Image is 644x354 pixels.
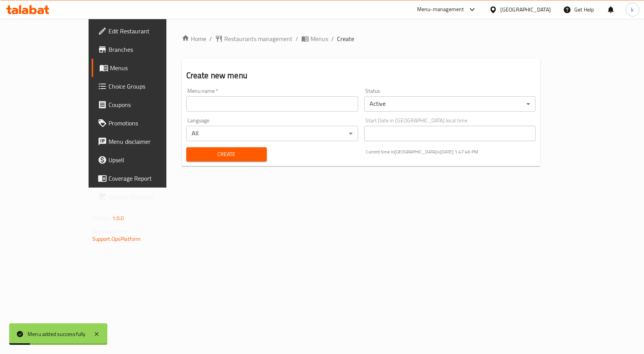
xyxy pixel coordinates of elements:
li: / [209,34,212,43]
span: Menu disclaimer [108,137,190,146]
span: k [631,5,634,14]
div: All [186,126,358,141]
span: Create [192,150,261,159]
span: Promotions [108,119,190,128]
li: / [296,34,298,43]
span: Restaurants management [224,34,292,43]
span: Create [337,34,354,43]
div: Active [364,96,536,112]
a: Promotions [92,114,196,132]
span: Grocery Checklist [108,192,190,201]
div: Menu added successfully [28,330,86,338]
button: Create [186,147,267,161]
span: Version: [92,213,111,223]
a: Grocery Checklist [92,188,196,206]
a: Menu disclaimer [92,132,196,151]
a: Coupons [92,95,196,114]
a: Menus [92,59,196,77]
div: [GEOGRAPHIC_DATA] [500,5,551,14]
div: Menu-management [417,5,464,14]
nav: breadcrumb [182,34,540,43]
a: Menus [301,34,328,43]
span: Menus [110,63,190,72]
span: Upsell [108,155,190,165]
span: Coupons [108,100,190,109]
a: Edit Restaurant [92,22,196,40]
span: Menus [310,34,328,43]
span: Get support on: [92,226,128,236]
a: Choice Groups [92,77,196,95]
h2: Create new menu [186,70,536,81]
li: / [331,34,334,43]
a: Branches [92,40,196,59]
a: Coverage Report [92,169,196,188]
a: Restaurants management [215,34,292,43]
span: Coverage Report [108,174,190,183]
input: Please enter Menu name [186,96,358,112]
a: Support.OpsPlatform [92,234,141,244]
a: Upsell [92,151,196,169]
p: Current time in [GEOGRAPHIC_DATA] is [DATE] 1:47:46 PM [366,148,536,155]
span: Edit Restaurant [108,26,190,36]
span: Branches [108,45,190,54]
span: Choice Groups [108,82,190,91]
span: 1.0.0 [112,213,124,223]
